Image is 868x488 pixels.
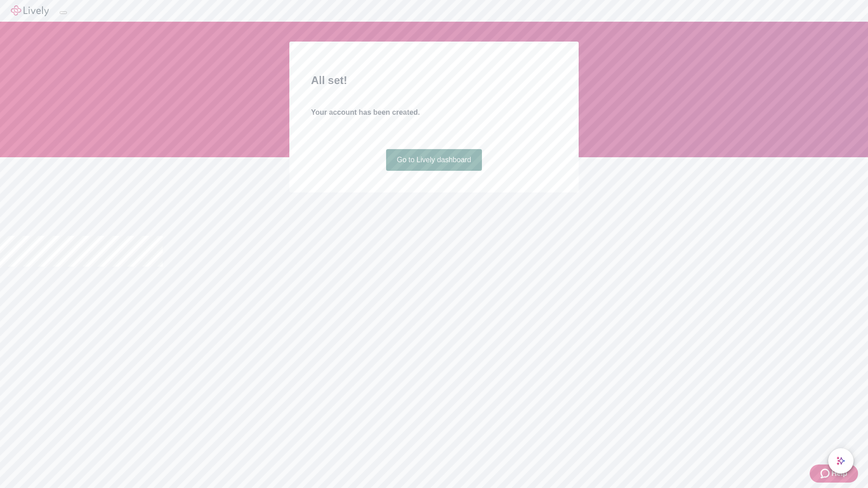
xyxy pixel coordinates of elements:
[836,456,845,465] svg: Lively AI Assistant
[386,149,482,171] a: Go to Lively dashboard
[311,72,557,89] h2: All set!
[831,468,847,479] span: Help
[60,11,67,14] button: Log out
[311,107,557,118] h4: Your account has been created.
[810,465,858,483] button: Zendesk support iconHelp
[821,468,831,479] svg: Zendesk support icon
[828,448,854,474] button: chat
[11,5,49,16] img: Lively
